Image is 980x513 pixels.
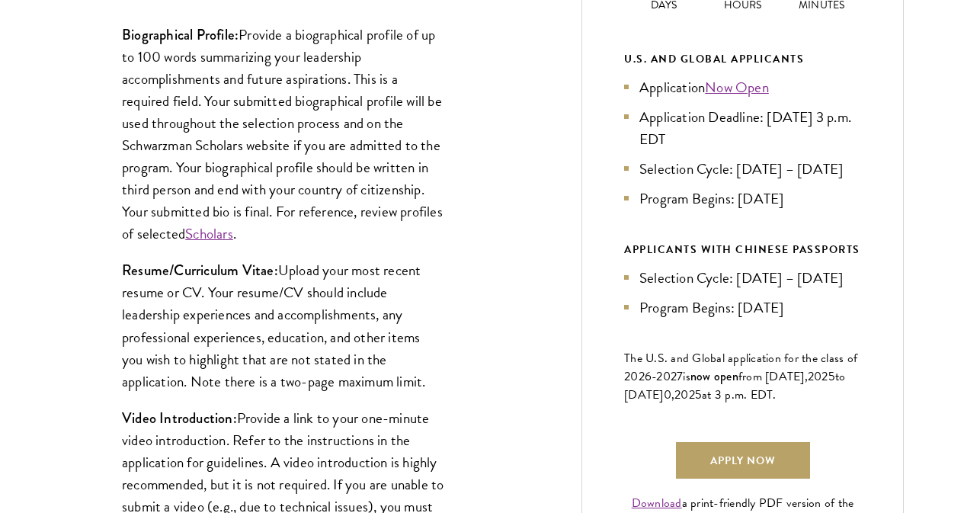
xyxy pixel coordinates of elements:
div: APPLICANTS WITH CHINESE PASSPORTS [624,240,861,259]
span: from [DATE], [738,367,808,386]
span: at 3 p.m. EDT. [702,386,777,404]
div: U.S. and Global Applicants [624,50,861,69]
span: 6 [645,367,652,386]
span: 5 [695,386,702,404]
p: Upload your most recent resume or CV. Your resume/CV should include leadership experiences and ac... [122,259,444,392]
a: Apply Now [676,442,810,479]
a: Download [632,494,682,512]
span: The U.S. and Global application for the class of 202 [624,349,857,386]
span: 5 [828,367,835,386]
span: 202 [808,367,828,386]
li: Selection Cycle: [DATE] – [DATE] [624,158,861,180]
span: 202 [674,386,695,404]
li: Application Deadline: [DATE] 3 p.m. EDT [624,106,861,150]
span: now open [690,367,738,385]
strong: Video Introduction: [122,408,237,428]
p: Provide a biographical profile of up to 100 words summarizing your leadership accomplishments and... [122,24,444,245]
strong: Resume/Curriculum Vitae: [122,260,278,281]
a: Scholars [185,223,233,245]
strong: Biographical Profile: [122,24,239,45]
span: is [683,367,690,386]
span: 7 [677,367,683,386]
a: Now Open [705,76,769,98]
li: Application [624,76,861,98]
span: -202 [652,367,677,386]
li: Selection Cycle: [DATE] – [DATE] [624,267,861,289]
span: , [671,386,674,404]
span: to [DATE] [624,367,845,404]
li: Program Begins: [DATE] [624,297,861,319]
li: Program Begins: [DATE] [624,188,861,210]
span: 0 [664,386,671,404]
